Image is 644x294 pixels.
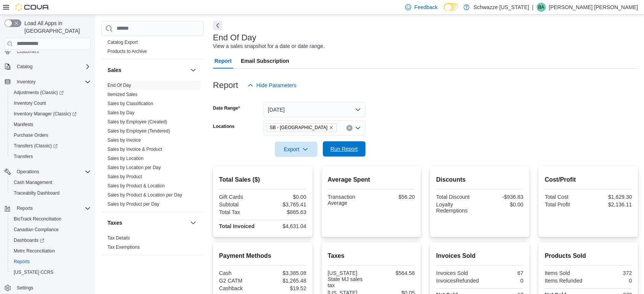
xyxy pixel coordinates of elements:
[279,142,313,157] span: Export
[14,62,35,71] button: Catalog
[107,244,140,250] span: Tax Exemptions
[2,282,94,293] button: Settings
[8,130,94,141] button: Purchase Orders
[11,120,91,129] span: Manifests
[436,201,478,214] div: Loyalty Redemptions
[328,194,370,206] div: Transaction Average
[323,141,365,157] button: Run Report
[8,256,94,267] button: Reports
[107,92,138,97] a: Itemized Sales
[590,194,632,200] div: $1,629.30
[264,209,306,215] div: $865.63
[8,267,94,278] button: [US_STATE] CCRS
[11,131,51,140] a: Purchase Orders
[17,79,35,85] span: Inventory
[107,39,138,45] span: Catalog Export
[11,141,61,150] a: Transfers (Classic)
[219,278,261,284] div: G2 CATM
[107,174,142,179] a: Sales by Product
[11,99,49,108] a: Inventory Count
[329,125,333,130] button: Remove SB - Pueblo West from selection in this group
[107,101,153,106] a: Sales by Classification
[590,278,632,284] div: 0
[8,246,94,256] button: Metrc Reconciliation
[11,178,55,187] a: Cash Management
[107,66,187,74] button: Sales
[107,235,130,241] a: Tax Details
[545,278,586,284] div: Items Refunded
[373,270,415,276] div: $564.58
[107,66,122,74] h3: Sales
[481,270,523,276] div: 67
[8,177,94,188] button: Cash Management
[107,201,159,207] a: Sales by Product per Day
[8,98,94,109] button: Inventory Count
[256,81,296,89] span: Hide Parameters
[11,152,36,161] a: Transfers
[101,38,204,59] div: Products
[14,190,59,196] span: Traceabilty Dashboard
[107,165,161,170] a: Sales by Location per Day
[14,216,61,222] span: BioTrack Reconciliation
[14,259,30,265] span: Reports
[436,278,479,284] div: InvoicesRefunded
[328,175,415,184] h2: Average Spent
[532,3,533,12] p: |
[538,3,544,12] span: BA
[8,151,94,162] button: Transfers
[14,227,59,233] span: Canadian Compliance
[264,270,306,276] div: $3,385.08
[11,225,62,234] a: Canadian Compliance
[264,278,306,284] div: $1,265.48
[17,64,32,70] span: Catalog
[590,201,632,208] div: $2,136.11
[213,81,238,90] h3: Report
[107,49,147,54] a: Products to Archive
[8,224,94,235] button: Canadian Compliance
[101,233,204,255] div: Taxes
[414,3,437,11] span: Feedback
[107,128,170,134] a: Sales by Employee (Tendered)
[8,214,94,224] button: BioTrack Reconciliation
[270,124,327,131] span: SB - [GEOGRAPHIC_DATA]
[21,19,91,35] span: Load All Apps in [GEOGRAPHIC_DATA]
[275,142,317,157] button: Export
[219,175,306,184] h2: Total Sales ($)
[14,204,36,213] button: Reports
[436,175,523,184] h2: Discounts
[219,201,261,208] div: Subtotal
[107,83,131,88] a: End Of Day
[14,77,38,86] button: Inventory
[219,209,261,215] div: Total Tax
[101,81,204,212] div: Sales
[590,270,632,276] div: 372
[107,201,159,207] span: Sales by Product per Day
[11,178,91,187] span: Cash Management
[107,40,138,45] a: Catalog Export
[17,205,33,211] span: Reports
[14,248,55,254] span: Metrc Reconciliation
[213,105,240,111] label: Date Range
[107,119,167,125] a: Sales by Employee (Created)
[17,169,39,175] span: Operations
[11,99,91,108] span: Inventory Count
[14,179,52,185] span: Cash Management
[14,167,91,176] span: Operations
[213,33,256,42] h3: End Of Day
[11,257,33,266] a: Reports
[14,143,58,149] span: Transfers (Classic)
[107,219,187,227] button: Taxes
[11,257,91,266] span: Reports
[8,188,94,198] button: Traceabilty Dashboard
[14,132,48,138] span: Purchase Orders
[107,192,182,198] a: Sales by Product & Location per Day
[107,82,131,88] span: End Of Day
[219,251,306,260] h2: Payment Methods
[15,3,50,11] img: Cova
[11,109,91,118] span: Inventory Manager (Classic)
[355,125,361,131] button: Open list of options
[11,225,91,234] span: Canadian Compliance
[14,237,44,243] span: Dashboards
